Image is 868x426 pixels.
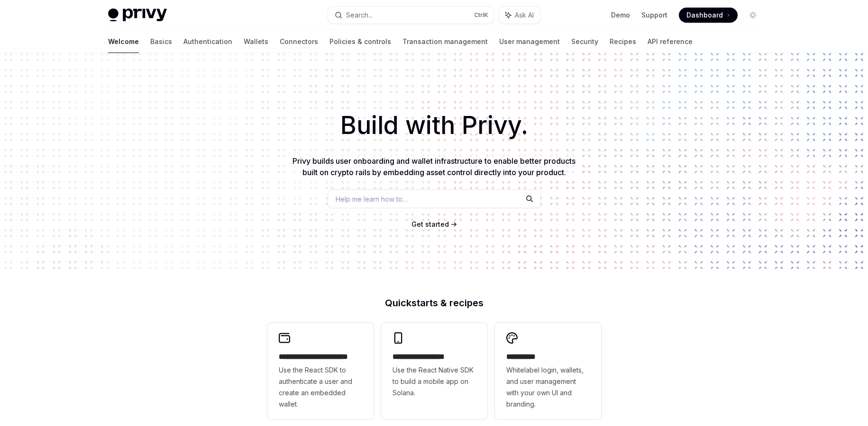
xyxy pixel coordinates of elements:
img: light logo [108,9,167,22]
a: **** *****Whitelabel login, wallets, and user management with your own UI and branding. [495,323,601,419]
a: Policies & controls [329,30,391,53]
button: Search...CtrlK [328,7,494,24]
span: Whitelabel login, wallets, and user management with your own UI and branding. [506,364,590,410]
span: Help me learn how to… [336,194,408,204]
span: Use the React SDK to authenticate a user and create an embedded wallet. [279,364,362,410]
a: Demo [611,10,630,20]
a: Authentication [183,30,232,53]
a: Get started [411,220,449,229]
a: Welcome [108,30,139,53]
span: Use the React Native SDK to build a mobile app on Solana. [393,364,476,399]
span: Get started [411,220,449,228]
a: Connectors [280,30,318,53]
div: Search... [346,9,373,21]
span: Dashboard [686,10,723,20]
a: Transaction management [402,30,488,53]
a: Basics [150,30,172,53]
a: Recipes [610,30,636,53]
a: Dashboard [679,8,738,23]
span: Ctrl K [474,11,488,19]
a: API reference [648,30,693,53]
h1: Build with Privy. [15,107,853,144]
a: Security [571,30,598,53]
button: Toggle dark mode [745,8,760,23]
a: User management [499,30,560,53]
a: **** **** **** ***Use the React Native SDK to build a mobile app on Solana. [381,323,487,419]
h2: Quickstarts & recipes [267,298,601,308]
span: Privy builds user onboarding and wallet infrastructure to enable better products built on crypto ... [292,156,576,177]
a: Support [641,10,667,20]
button: Ask AI [499,7,540,24]
a: Wallets [244,30,268,53]
span: Ask AI [515,10,534,20]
